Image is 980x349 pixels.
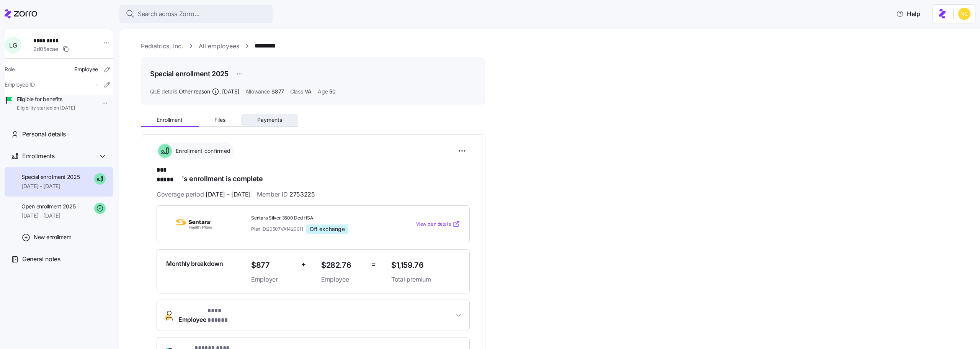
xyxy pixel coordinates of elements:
span: Other reason , [179,88,239,95]
span: General notes [22,254,60,264]
span: VA [305,88,312,95]
a: View plan details [416,220,460,228]
span: Personal details [22,129,66,139]
span: + [301,259,306,270]
span: L G [9,42,17,48]
span: - [96,81,98,88]
span: Total premium [391,275,460,284]
h1: 's enrollment is complete [157,165,470,184]
span: Class [290,88,303,95]
span: New enrollment [34,233,71,241]
span: Open enrollment 2025 [21,203,75,210]
span: Sentara Silver 3500 Ded HSA [251,215,385,221]
span: Employer [251,275,295,284]
span: $877 [271,88,284,95]
span: [DATE] - [DATE] [21,212,75,220]
span: Plan ID: 20507VA1420011 [251,226,303,232]
h1: Special enrollment 2025 [150,69,229,79]
span: Allowance [245,88,270,95]
span: Files [214,117,225,123]
span: $282.76 [321,259,365,272]
span: $877 [251,259,295,272]
button: Search across Zorro... [119,5,273,23]
span: Employee [178,306,237,324]
span: Special enrollment 2025 [21,173,80,181]
span: Monthly breakdown [166,259,223,269]
span: 50 [329,88,335,95]
a: Pediatrics, Inc. [141,41,183,51]
span: [DATE] - [DATE] [21,182,80,190]
span: Payments [257,117,282,123]
span: 2753225 [289,190,315,199]
span: Enrollment confirmed [173,147,230,155]
span: Enrollments [22,151,54,161]
span: Search across Zorro... [138,9,200,19]
span: Member ID [257,190,315,199]
span: Eligibility started on [DATE] [17,105,75,111]
span: Help [896,9,920,18]
span: = [371,259,376,270]
img: e03b911e832a6112bf72643c5874f8d8 [958,8,970,20]
span: $1,159.76 [391,259,460,272]
span: Employee [74,66,98,73]
a: All employees [199,41,239,51]
span: 2d05ecae [33,45,58,53]
span: Employee ID [5,81,35,88]
span: Eligible for benefits [17,95,75,103]
span: [DATE] - [DATE] [206,190,251,199]
span: Age [318,88,328,95]
button: Help [890,6,926,21]
span: QLE details [150,88,177,95]
img: Sentara Health Plans [166,215,221,233]
span: Enrollment [157,117,183,123]
span: Coverage period [157,190,251,199]
span: Role [5,66,15,73]
span: Employee [321,275,365,284]
span: View plan details [416,221,451,228]
span: [DATE] [222,88,239,95]
span: Off exchange [310,226,345,233]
